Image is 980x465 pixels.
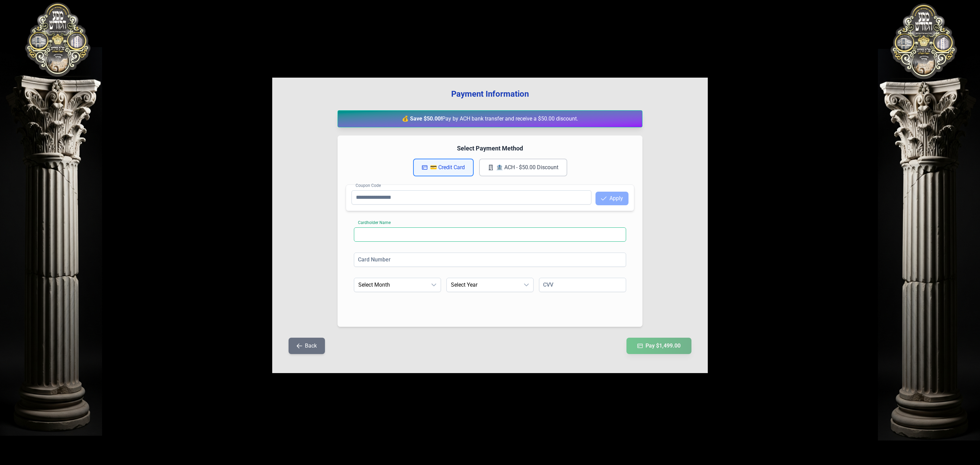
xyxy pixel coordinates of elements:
[289,338,325,354] button: Back
[283,89,697,99] h3: Payment Information
[520,278,533,292] div: dropdown trigger
[626,338,691,354] button: Pay $1,499.00
[595,192,628,205] button: Apply
[346,144,634,153] h4: Select Payment Method
[479,159,567,176] button: 🏦 ACH - $50.00 Discount
[413,159,474,176] button: 💳 Credit Card
[447,278,520,292] span: Select Year
[338,110,642,127] div: Pay by ACH bank transfer and receive a $50.00 discount.
[354,278,427,292] span: Select Month
[427,278,441,292] div: dropdown trigger
[402,115,442,122] strong: 💰 Save $50.00!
